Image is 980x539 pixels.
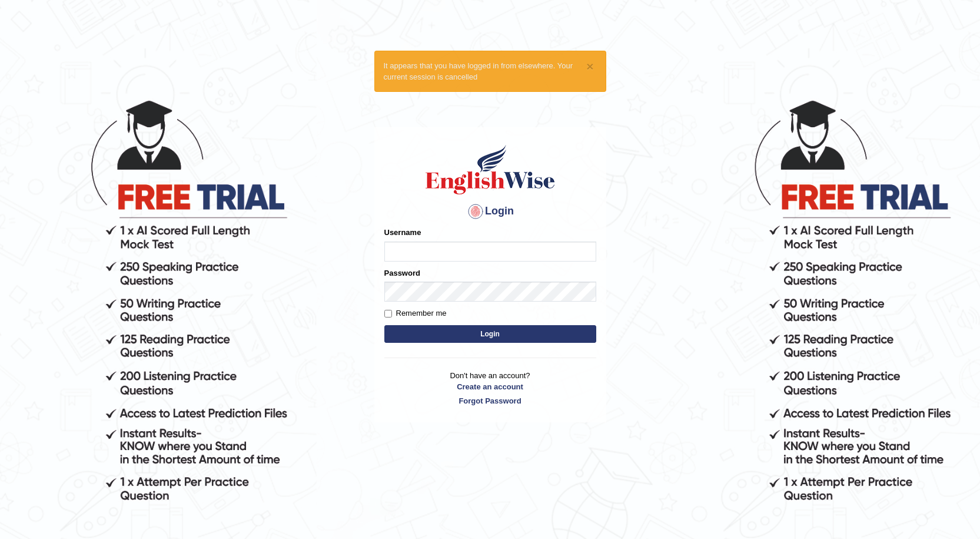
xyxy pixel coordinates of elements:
[586,60,593,72] button: ×
[384,370,596,406] p: Don't have an account?
[384,310,392,318] input: Remember me
[374,51,606,92] div: It appears that you have logged in from elsewhere. Your current session is cancelled
[423,143,557,196] img: Logo of English Wise sign in for intelligent practice with AI
[384,325,596,343] button: Login
[384,267,420,279] label: Password
[384,381,596,392] a: Create an account
[384,395,596,406] a: Forgot Password
[384,307,447,319] label: Remember me
[384,202,596,221] h4: Login
[384,227,421,238] label: Username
